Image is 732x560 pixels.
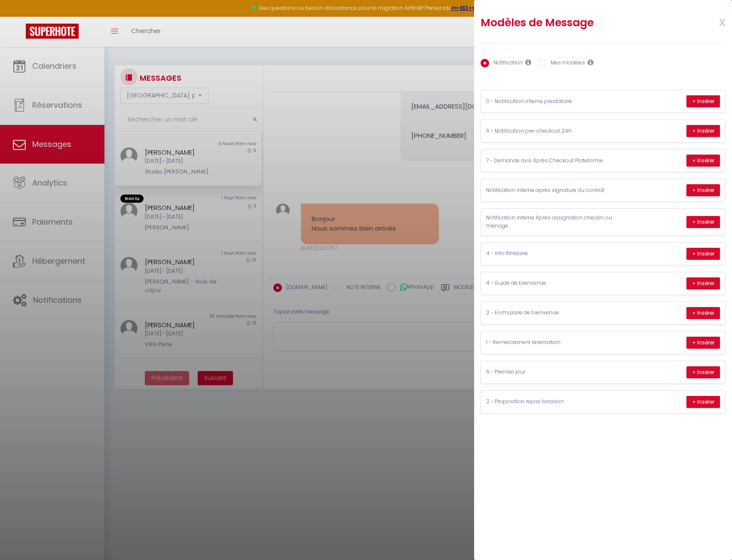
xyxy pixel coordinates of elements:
p: 5 - Premier jour [486,368,615,376]
button: + Insérer [686,277,720,289]
button: + Insérer [686,337,720,349]
p: 6 - Notification pre-checkout 24h [486,127,615,135]
button: + Insérer [686,307,720,319]
button: + Insérer [686,184,720,196]
button: + Insérer [686,95,720,107]
label: Notification [489,59,523,68]
p: 1 - Remerciement réservation [486,338,615,347]
button: + Insérer [686,396,720,408]
button: + Insérer [686,155,720,167]
button: + Insérer [686,125,720,137]
p: 4 - Guide de bienvenue [486,279,615,287]
p: Notification interne Après assignation checkin ou ménage [486,214,615,230]
i: Les modèles généraux sont visibles par vous et votre équipe [588,59,594,66]
p: Notification interne après signature du contrat [486,186,615,195]
p: 7 - Demande avis Après Checkout Plateforme [486,157,615,165]
label: Mes modèles [546,59,585,68]
span: x [698,12,726,32]
button: + Insérer [686,248,720,260]
h2: Modèles de Message [481,16,681,30]
p: 2 - Proposition repas livraison [486,398,615,406]
p: 4 - Info Itinéraire [486,250,615,258]
button: + Insérer [686,216,720,228]
button: + Insérer [686,366,720,378]
i: Les notifications sont visibles par toi et ton équipe [525,59,531,66]
p: 2 - Formulaire de bienvenue [486,309,615,317]
p: 0 - Notification interne prestataire [486,97,615,106]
